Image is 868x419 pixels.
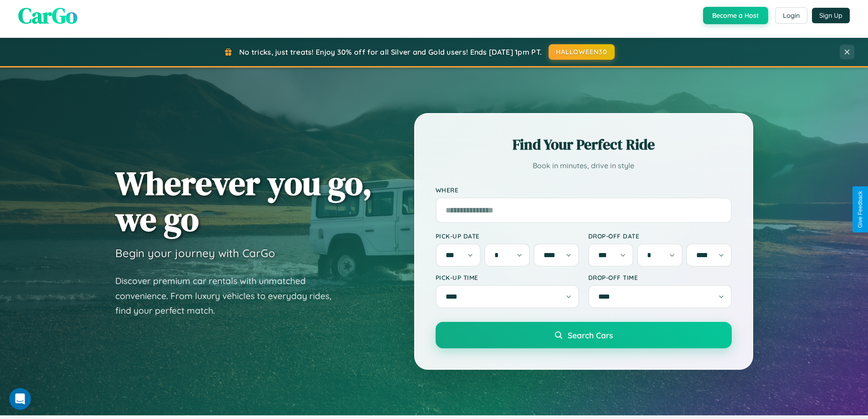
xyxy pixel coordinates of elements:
label: Drop-off Date [588,232,732,240]
label: Pick-up Time [436,274,579,281]
button: HALLOWEEN30 [549,44,615,60]
label: Drop-off Time [588,274,732,281]
h2: Find Your Perfect Ride [436,134,732,155]
div: Give Feedback [857,191,863,228]
p: Book in minutes, drive in style [436,159,732,172]
h3: Begin your journey with CarGo [115,246,275,260]
button: Become a Host [703,7,768,24]
button: Search Cars [436,322,732,348]
label: Where [436,186,732,194]
span: No tricks, just treats! Enjoy 30% off for all Silver and Gold users! Ends [DATE] 1pm PT. [239,47,542,57]
h1: Wherever you go, we go [115,165,372,237]
label: Pick-up Date [436,232,579,240]
button: Login [775,7,807,24]
button: Sign Up [812,8,850,23]
iframe: Intercom live chat [9,388,31,410]
p: Discover premium car rentals with unmatched convenience. From luxury vehicles to everyday rides, ... [115,274,343,318]
span: CarGo [18,0,77,31]
span: Search Cars [568,330,613,340]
